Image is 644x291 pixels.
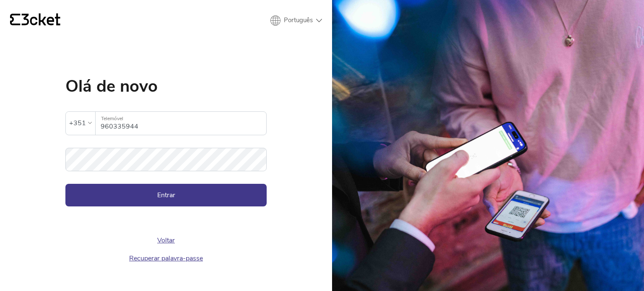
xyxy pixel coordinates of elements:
input: Telemóvel [101,112,266,135]
h1: Olá de novo [65,78,267,95]
a: {' '} [10,13,60,28]
a: Recuperar palavra-passe [129,254,203,263]
div: +351 [69,117,86,129]
a: Voltar [157,236,175,245]
label: Palavra-passe [65,148,267,162]
g: {' '} [10,14,20,26]
label: Telemóvel [96,112,266,126]
button: Entrar [65,184,267,206]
